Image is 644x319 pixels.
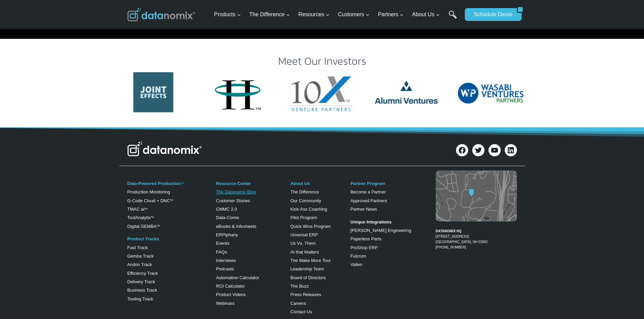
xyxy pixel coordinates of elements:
span: About Us [412,10,440,19]
img: Hub Angels [205,71,270,114]
h2: Meet Our Investors [127,56,517,67]
div: 3 of 11 [205,71,270,114]
img: Join Effects [121,71,186,114]
a: Gemba Track [127,254,154,259]
a: Pilot Program [290,215,317,220]
a: Quick Wins Program [290,224,331,229]
a: TM [181,182,184,184]
sup: TM [170,199,173,201]
a: The Make More Tour [290,258,331,263]
a: CMMC 2.0 [216,207,237,212]
figcaption: [PHONE_NUMBER] [436,223,517,250]
a: Data-Comix [216,215,239,220]
a: Us Vs. Them [290,241,316,246]
div: 4 of 11 [289,71,355,114]
a: TM [151,216,154,218]
a: Product Tracks [127,236,159,241]
a: Production Monitoring [127,189,170,194]
div: 2 of 11 [121,71,186,114]
a: Fast Track [127,245,148,250]
img: Datanomix Logo [127,141,202,156]
a: ERPiphany [216,232,238,237]
a: Interviews [216,258,236,263]
a: Become a Partner [350,189,386,194]
a: The Difference [290,189,319,194]
a: Unversal ERP [290,232,318,237]
img: Alumni Ventures [374,71,439,114]
a: TMAC aiTM [127,207,148,212]
span: Resources [299,10,330,19]
div: Photo Gallery Carousel [121,71,524,114]
a: ProShop ERP [350,245,378,250]
a: [STREET_ADDRESS][GEOGRAPHIC_DATA], NH 03062 [436,235,488,244]
span: Products [214,10,241,19]
a: ToolAnalytix [127,215,151,220]
a: Digital GEMBATM [127,224,160,229]
img: Datanomix map image [436,170,517,221]
a: Approved Partners [350,198,387,203]
a: Data-Powered Production [127,181,181,186]
strong: Unique Integrations [350,219,391,224]
a: G-Code Cloud + DNCTM [127,198,173,203]
sup: TM [144,208,147,210]
sup: TM [157,224,160,227]
a: Search [449,10,457,26]
a: [PERSON_NAME] Engineering [350,228,411,233]
img: Wasabi Ventures [458,71,524,114]
a: Fulcrum [350,254,366,259]
a: Partner Program [350,181,385,186]
a: Events [216,241,230,246]
img: 10X Venture Partners [289,71,355,114]
img: Datanomix [127,8,195,21]
a: Paperless Parts [350,236,381,241]
a: FAQs [216,249,227,255]
a: Schedule Demo [465,8,517,21]
a: Customer Stories [216,198,250,203]
span: Partners [378,10,404,19]
a: About Us [290,181,310,186]
span: The Difference [249,10,290,19]
a: AI that Matters [290,249,319,255]
a: Kick-Ass Coaching [290,207,327,212]
a: Resource Center [216,181,251,186]
strong: DATANOMIX HQ [436,229,462,233]
a: The Datanomix Blog [216,189,256,194]
a: Our Community [290,198,321,203]
a: Partner News [350,207,377,212]
span: Customers [338,10,369,19]
div: 5 of 11 [374,71,439,114]
nav: Primary Navigation [211,4,461,26]
div: 6 of 11 [458,71,524,114]
a: eBooks & Infosheets [216,224,256,229]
